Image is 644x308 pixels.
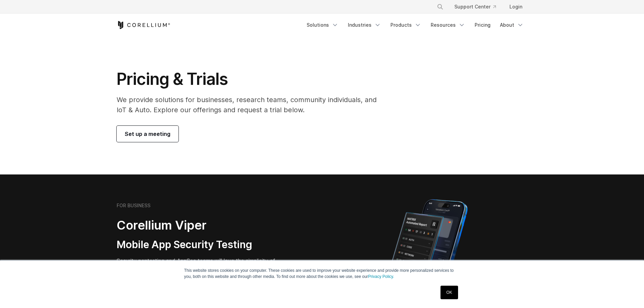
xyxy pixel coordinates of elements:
[117,203,150,209] h6: FOR BUSINESS
[303,19,528,31] div: Navigation Menu
[449,1,501,13] a: Support Center
[504,1,528,13] a: Login
[125,130,170,138] span: Set up a meeting
[117,95,386,115] p: We provide solutions for businesses, research teams, community individuals, and IoT & Auto. Explo...
[434,1,446,13] button: Search
[496,19,528,31] a: About
[427,19,469,31] a: Resources
[117,126,178,142] a: Set up a meeting
[471,19,495,31] a: Pricing
[344,19,385,31] a: Industries
[429,1,528,13] div: Navigation Menu
[368,274,394,279] a: Privacy Policy.
[117,238,290,251] h3: Mobile App Security Testing
[117,218,290,233] h2: Corellium Viper
[440,286,458,299] a: OK
[184,267,460,280] p: This website stores cookies on your computer. These cookies are used to improve your website expe...
[386,19,425,31] a: Products
[117,21,170,29] a: Corellium Home
[303,19,342,31] a: Solutions
[117,257,290,281] p: Security pentesting and AppSec teams will love the simplicity of automated report generation comb...
[117,69,386,89] h1: Pricing & Trials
